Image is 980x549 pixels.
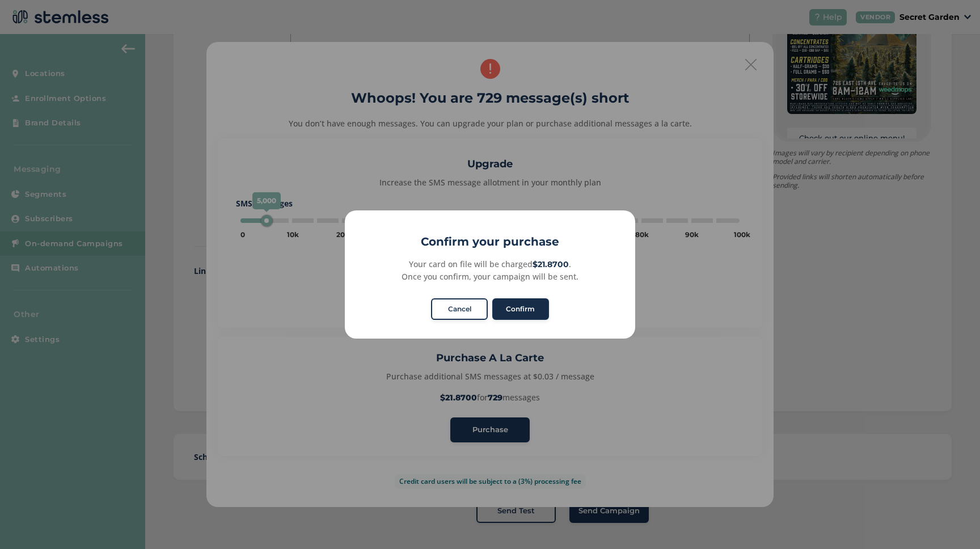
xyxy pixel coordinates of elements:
button: Cancel [431,298,488,320]
strong: $21.8700 [533,259,569,269]
h2: Confirm your purchase [345,233,635,250]
button: Confirm [492,298,549,320]
div: Your card on file will be charged . Once you confirm, your campaign will be sent. [357,258,622,282]
iframe: Chat Widget [923,495,980,549]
